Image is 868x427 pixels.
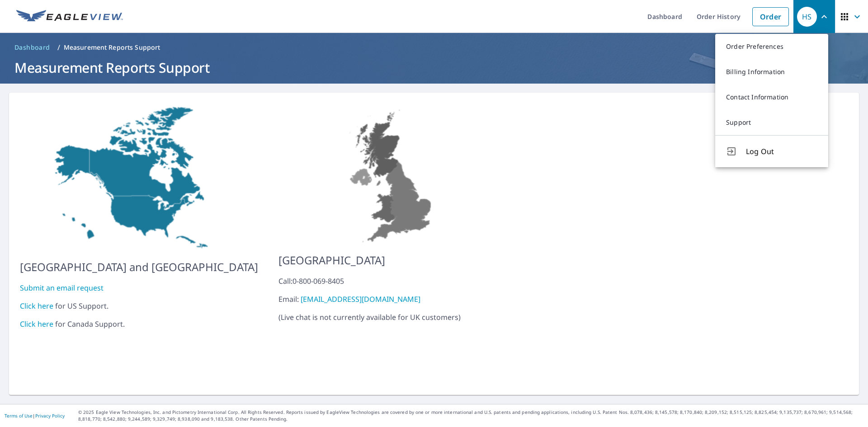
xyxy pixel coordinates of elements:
img: EV Logo [16,10,123,23]
a: Privacy Policy [35,413,65,419]
a: Dashboard [11,40,54,55]
a: Contact Information [715,84,828,110]
a: Order Preferences [715,34,828,59]
a: Order [752,7,789,26]
li: / [57,42,60,53]
div: HS [797,7,817,27]
h1: Measurement Reports Support [11,58,857,77]
a: Support [715,110,828,135]
p: ( Live chat is not currently available for UK customers ) [278,276,506,323]
a: Submit an email request [20,283,104,293]
div: for US Support. [20,300,258,311]
img: US-MAP [278,103,506,245]
a: Click here [20,301,53,311]
div: Call: 0-800-069-8405 [278,276,506,286]
a: Click here [20,319,53,329]
div: Email: [278,294,506,305]
p: Measurement Reports Support [64,43,160,52]
p: [GEOGRAPHIC_DATA] [278,252,506,268]
a: Terms of Use [5,413,33,419]
span: Dashboard [14,43,50,52]
div: for Canada Support. [20,319,258,329]
p: | [5,413,65,418]
span: Log Out [746,146,817,157]
img: US-MAP [20,103,258,252]
a: [EMAIL_ADDRESS][DOMAIN_NAME] [301,294,420,304]
p: © 2025 Eagle View Technologies, Inc. and Pictometry International Corp. All Rights Reserved. Repo... [78,409,863,422]
button: Log Out [715,135,828,167]
a: Billing Information [715,59,828,84]
p: [GEOGRAPHIC_DATA] and [GEOGRAPHIC_DATA] [20,259,258,275]
nav: breadcrumb [11,40,857,55]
